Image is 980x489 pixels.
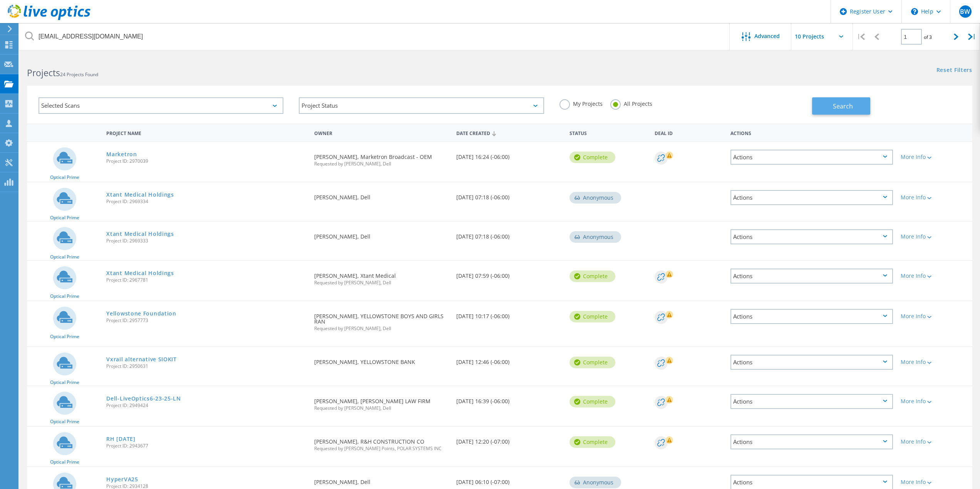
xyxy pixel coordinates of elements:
[610,99,652,107] label: All Projects
[106,278,307,282] span: Project ID: 2967781
[106,199,307,204] span: Project ID: 2969334
[730,394,893,409] div: Actions
[911,8,918,15] svg: \n
[106,318,307,323] span: Project ID: 2957773
[106,444,307,448] span: Project ID: 2943677
[570,311,615,322] div: Complete
[50,215,79,220] span: Optical Prime
[754,33,780,39] span: Advanced
[901,399,968,404] div: More Info
[314,326,448,331] span: Requested by [PERSON_NAME], Dell
[50,255,79,259] span: Optical Prime
[570,477,621,488] div: Anonymous
[570,152,615,163] div: Complete
[39,97,283,114] div: Selected Scans
[452,427,566,452] div: [DATE] 12:20 (-07:00)
[730,355,893,370] div: Actions
[924,34,932,40] span: of 3
[570,270,615,282] div: Complete
[730,229,893,244] div: Actions
[310,222,452,247] div: [PERSON_NAME], Dell
[310,261,452,293] div: [PERSON_NAME], Xtant Medical
[310,427,452,459] div: [PERSON_NAME], R&H CONSTRUCTION CO
[730,309,893,324] div: Actions
[452,347,566,372] div: [DATE] 12:46 (-06:00)
[50,175,79,180] span: Optical Prime
[50,294,79,299] span: Optical Prime
[730,190,893,205] div: Actions
[901,439,968,444] div: More Info
[19,23,730,50] input: Search projects by name, owner, ID, company, etc
[452,142,566,167] div: [DATE] 16:24 (-06:00)
[50,460,79,464] span: Optical Prime
[102,125,310,140] div: Project Name
[570,192,621,204] div: Anonymous
[106,311,176,316] a: Yellowstone Foundation
[27,67,60,79] b: Projects
[812,97,870,115] button: Search
[901,314,968,319] div: More Info
[566,125,651,140] div: Status
[314,446,448,451] span: Requested by [PERSON_NAME] Points, POLAR SYSTEMS INC
[452,261,566,286] div: [DATE] 07:59 (-06:00)
[901,359,968,365] div: More Info
[901,195,968,200] div: More Info
[730,434,893,449] div: Actions
[106,192,174,197] a: Xtant Medical Holdings
[314,162,448,166] span: Requested by [PERSON_NAME], Dell
[106,357,177,362] a: Vxrail alternative SIOKIT
[50,380,79,385] span: Optical Prime
[106,436,135,442] a: RH [DATE]
[310,125,452,140] div: Owner
[314,280,448,285] span: Requested by [PERSON_NAME], Dell
[730,150,893,165] div: Actions
[570,231,621,243] div: Anonymous
[310,347,452,372] div: [PERSON_NAME], YELLOWSTONE BANK
[727,125,897,140] div: Actions
[570,357,615,368] div: Complete
[452,125,566,140] div: Date Created
[960,8,970,15] span: BW
[310,386,452,418] div: [PERSON_NAME], [PERSON_NAME] LAW FIRM
[452,182,566,208] div: [DATE] 07:18 (-06:00)
[936,67,972,74] a: Reset Filters
[314,406,448,411] span: Requested by [PERSON_NAME], Dell
[106,364,307,369] span: Project ID: 2950631
[106,231,174,237] a: Xtant Medical Holdings
[452,301,566,327] div: [DATE] 10:17 (-06:00)
[310,142,452,174] div: [PERSON_NAME], Marketron Broadcast - OEM
[901,154,968,160] div: More Info
[651,125,726,140] div: Deal Id
[106,477,138,482] a: HyperVA25
[570,396,615,407] div: Complete
[901,234,968,239] div: More Info
[60,71,98,78] span: 24 Projects Found
[730,269,893,284] div: Actions
[106,270,174,276] a: Xtant Medical Holdings
[560,99,603,107] label: My Projects
[106,152,137,157] a: Marketron
[106,396,181,401] a: Dell-LiveOptics6-23-25-LN
[8,16,90,22] a: Live Optics Dashboard
[901,273,968,279] div: More Info
[106,239,307,243] span: Project ID: 2969333
[106,159,307,164] span: Project ID: 2970039
[853,23,869,50] div: |
[901,479,968,485] div: More Info
[299,97,544,114] div: Project Status
[964,23,980,50] div: |
[310,301,452,339] div: [PERSON_NAME], YELLOWSTONE BOYS AND GIRLS RAN
[452,386,566,412] div: [DATE] 16:39 (-06:00)
[570,436,615,448] div: Complete
[106,403,307,408] span: Project ID: 2949424
[106,484,307,489] span: Project ID: 2934128
[50,334,79,339] span: Optical Prime
[310,182,452,208] div: [PERSON_NAME], Dell
[452,222,566,247] div: [DATE] 07:18 (-06:00)
[50,419,79,424] span: Optical Prime
[833,102,853,110] span: Search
